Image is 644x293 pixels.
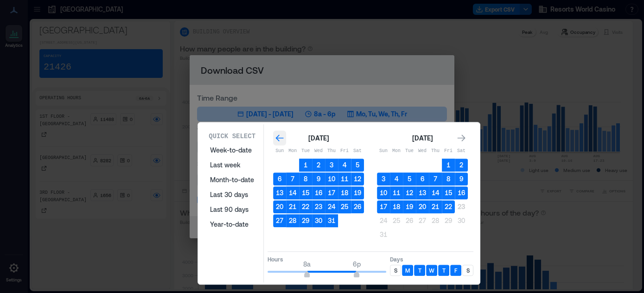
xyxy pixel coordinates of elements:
[390,200,403,213] button: 18
[442,200,455,213] button: 22
[312,159,325,172] button: 2
[351,145,364,158] th: Saturday
[455,132,468,145] button: Go to next month
[429,214,442,227] button: 28
[304,260,311,268] span: 8a
[325,172,338,185] button: 10
[312,214,325,227] button: 30
[466,267,470,274] p: S
[390,147,403,155] p: Mon
[204,187,260,202] button: Last 30 days
[416,214,429,227] button: 27
[442,172,455,185] button: 8
[416,186,429,199] button: 13
[377,200,390,213] button: 17
[312,172,325,185] button: 9
[390,214,403,227] button: 25
[325,214,338,227] button: 31
[286,145,299,158] th: Monday
[455,145,468,158] th: Saturday
[455,200,468,213] button: 23
[299,159,312,172] button: 1
[306,133,332,144] div: [DATE]
[299,186,312,199] button: 15
[325,159,338,172] button: 3
[454,267,457,274] p: F
[416,145,429,158] th: Wednesday
[377,147,390,155] p: Sun
[409,133,435,144] div: [DATE]
[418,267,421,274] p: T
[273,172,286,185] button: 6
[442,145,455,158] th: Friday
[351,200,364,213] button: 26
[429,186,442,199] button: 14
[299,145,312,158] th: Tuesday
[204,202,260,217] button: Last 90 days
[390,145,403,158] th: Monday
[204,143,260,158] button: Week-to-date
[286,200,299,213] button: 21
[403,147,416,155] p: Tue
[299,214,312,227] button: 29
[286,214,299,227] button: 28
[377,145,390,158] th: Sunday
[286,172,299,185] button: 7
[268,255,386,263] p: Hours
[429,147,442,155] p: Thu
[299,200,312,213] button: 22
[455,186,468,199] button: 16
[325,145,338,158] th: Thursday
[442,159,455,172] button: 1
[325,200,338,213] button: 24
[351,186,364,199] button: 19
[416,147,429,155] p: Wed
[455,159,468,172] button: 2
[394,267,397,274] p: S
[338,159,351,172] button: 4
[442,267,446,274] p: T
[286,186,299,199] button: 14
[273,145,286,158] th: Sunday
[204,217,260,232] button: Year-to-date
[351,159,364,172] button: 5
[416,172,429,185] button: 6
[286,147,299,155] p: Mon
[338,145,351,158] th: Friday
[325,186,338,199] button: 17
[273,132,286,145] button: Go to previous month
[312,200,325,213] button: 23
[405,267,410,274] p: M
[455,147,468,155] p: Sat
[416,200,429,213] button: 20
[377,228,390,241] button: 31
[351,172,364,185] button: 12
[377,186,390,199] button: 10
[273,147,286,155] p: Sun
[312,186,325,199] button: 16
[429,145,442,158] th: Thursday
[353,260,361,268] span: 6p
[377,214,390,227] button: 24
[403,214,416,227] button: 26
[429,172,442,185] button: 7
[403,186,416,199] button: 12
[312,145,325,158] th: Wednesday
[377,172,390,185] button: 3
[338,172,351,185] button: 11
[204,172,260,187] button: Month-to-date
[338,147,351,155] p: Fri
[273,200,286,213] button: 20
[273,186,286,199] button: 13
[403,200,416,213] button: 19
[429,200,442,213] button: 21
[390,186,403,199] button: 11
[442,147,455,155] p: Fri
[403,145,416,158] th: Tuesday
[299,172,312,185] button: 8
[442,214,455,227] button: 29
[312,147,325,155] p: Wed
[204,158,260,172] button: Last week
[299,147,312,155] p: Tue
[273,214,286,227] button: 27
